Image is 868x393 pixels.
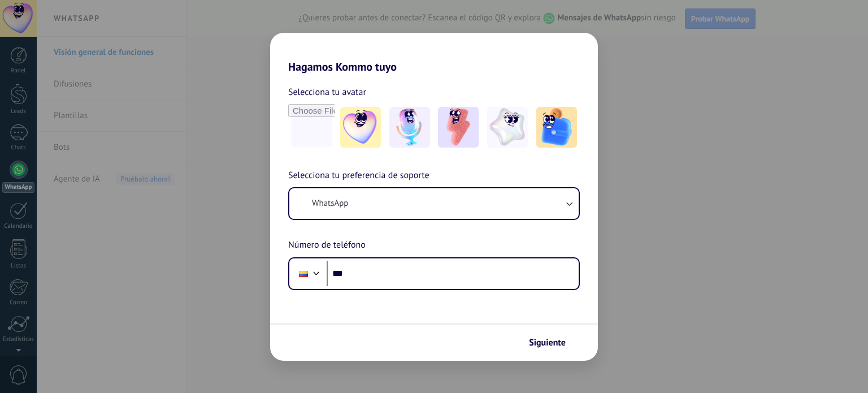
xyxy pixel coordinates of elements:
img: -3.jpeg [438,107,479,148]
span: Selecciona tu avatar [288,85,366,100]
div: Colombia: + 57 [293,262,314,286]
img: -5.jpeg [536,107,577,148]
span: Selecciona tu preferencia de soporte [288,169,429,183]
span: Número de teléfono [288,238,366,253]
img: -1.jpeg [340,107,381,148]
h2: Hagamos Kommo tuyo [270,33,598,74]
span: Siguiente [529,339,566,347]
img: -2.jpeg [389,107,430,148]
img: -4.jpeg [487,107,528,148]
button: WhatsApp [289,188,579,219]
span: WhatsApp [312,198,348,209]
button: Siguiente [524,333,581,352]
